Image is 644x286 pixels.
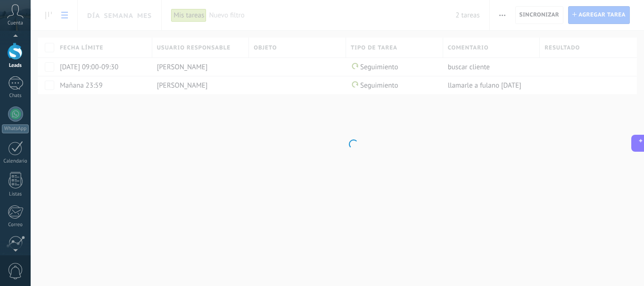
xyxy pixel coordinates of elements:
span: Cuenta [8,20,23,26]
div: Correo [2,222,29,228]
div: Listas [2,191,29,197]
div: Leads [2,63,29,69]
div: Calendario [2,158,29,164]
div: WhatsApp [2,124,29,133]
div: Chats [2,93,29,99]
